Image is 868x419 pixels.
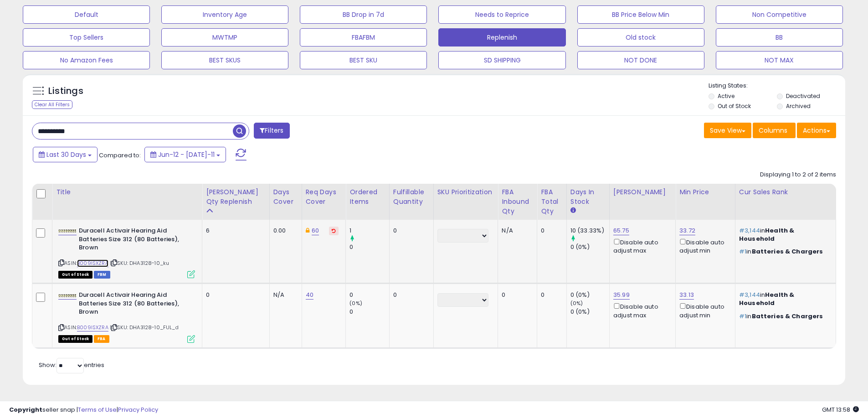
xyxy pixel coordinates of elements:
[577,51,704,69] button: NOT DONE
[300,51,427,69] button: BEST SKU
[716,51,843,69] button: NOT MAX
[206,291,262,299] div: 0
[759,126,787,135] span: Columns
[77,259,108,267] a: B009ISXZRA
[760,171,836,179] div: Displaying 1 to 2 of 2 items
[718,102,751,110] label: Out of Stock
[570,308,609,316] div: 0 (0%)
[679,290,694,300] a: 33.13
[161,5,288,24] button: Inventory Age
[349,227,389,235] div: 1
[58,271,92,279] span: All listings that are currently out of stock and unavailable for purchase on Amazon
[254,123,289,139] button: Filters
[58,294,77,297] img: 31TDly44TLL._SL40_.jpg
[613,226,629,235] a: 65.75
[752,247,823,256] span: Batteries & Chargers
[739,227,829,243] p: in
[613,237,668,255] div: Disable auto adjust max
[613,187,672,197] div: [PERSON_NAME]
[739,226,794,243] span: Health & Household
[502,187,533,216] div: FBA inbound Qty
[144,147,226,162] button: Jun-12 - [DATE]-11
[541,187,562,216] div: FBA Total Qty
[739,290,794,307] span: Health & Household
[393,291,426,299] div: 0
[570,227,609,235] div: 10 (33.33%)
[752,312,823,321] span: Batteries & Chargers
[753,123,796,138] button: Columns
[437,187,494,197] div: SKU Prioritization
[273,291,295,299] div: N/A
[39,361,104,369] span: Show: entries
[786,92,820,100] label: Deactivated
[300,5,427,24] button: BB Drop in 7d
[58,227,195,277] div: ASIN:
[349,291,389,299] div: 0
[23,5,150,24] button: Default
[433,184,498,220] th: CSV column name: cust_attr_3_SKU Prioritization
[502,291,530,299] div: 0
[613,290,630,300] a: 35.99
[577,28,704,47] button: Old stock
[739,247,746,256] span: #1
[349,187,385,207] div: Ordered Items
[306,290,313,300] a: 40
[739,312,746,321] span: #1
[206,187,266,207] div: [PERSON_NAME] Qty Replenish
[58,229,77,233] img: 31TDly44TLL._SL40_.jpg
[393,187,430,207] div: Fulfillable Quantity
[739,187,832,197] div: Cur Sales Rank
[58,291,195,341] div: ASIN:
[349,308,389,316] div: 0
[110,259,169,267] span: | SKU: DHA3128-10_ku
[94,271,110,279] span: FBM
[32,100,72,109] div: Clear All Filters
[312,226,319,235] a: 60
[158,150,215,159] span: Jun-12 - [DATE]-11
[23,28,150,47] button: Top Sellers
[206,227,262,235] div: 6
[709,82,845,90] p: Listing States:
[46,150,86,159] span: Last 30 Days
[577,5,704,24] button: BB Price Below Min
[79,291,190,319] b: Duracell Activair Hearing Aid Batteries Size 312 (80 Batteries), Brown
[704,123,751,138] button: Save View
[202,184,270,220] th: Please note that this number is a calculation based on your required days of coverage and your ve...
[77,324,108,331] a: B009ISXZRA
[349,300,362,307] small: (0%)
[161,51,288,69] button: BEST SKUS
[718,92,734,100] label: Active
[110,324,179,331] span: | SKU: DHA3128-10_FUL_d
[273,187,298,207] div: Days Cover
[79,227,190,254] b: Duracell Activair Hearing Aid Batteries Size 312 (80 Batteries), Brown
[797,123,836,138] button: Actions
[33,147,98,162] button: Last 30 Days
[273,227,295,235] div: 0.00
[393,227,426,235] div: 0
[161,28,288,47] button: MWTMP
[118,405,158,414] a: Privacy Policy
[679,187,731,197] div: Min Price
[438,51,565,69] button: SD SHIPPING
[56,187,198,197] div: Title
[786,102,811,110] label: Archived
[58,335,92,343] span: All listings that are currently out of stock and unavailable for purchase on Amazon
[438,5,565,24] button: Needs to Reprice
[679,301,728,319] div: Disable auto adjust min
[739,290,760,299] span: #3,144
[822,405,859,414] span: 2025-08-11 13:58 GMT
[570,187,606,207] div: Days In Stock
[541,291,559,299] div: 0
[716,5,843,24] button: Non Competitive
[78,405,117,414] a: Terms of Use
[23,51,150,69] button: No Amazon Fees
[570,207,576,215] small: Days In Stock.
[502,227,530,235] div: N/A
[349,243,389,251] div: 0
[99,151,141,160] span: Compared to:
[9,406,158,414] div: seller snap | |
[716,28,843,47] button: BB
[306,187,342,207] div: Req Days Cover
[438,28,565,47] button: Replenish
[570,300,583,307] small: (0%)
